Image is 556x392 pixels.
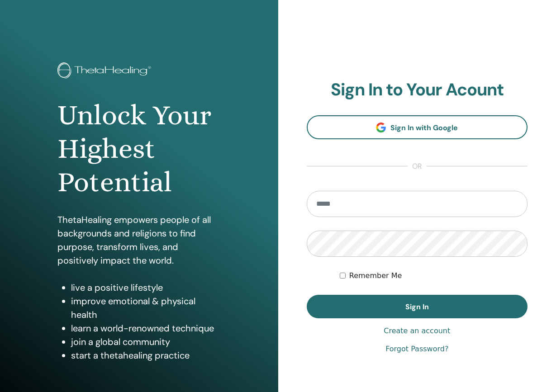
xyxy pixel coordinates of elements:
li: learn a world-renowned technique [71,321,220,335]
li: join a global community [71,335,220,349]
button: Sign In [307,295,528,318]
li: start a thetahealing practice [71,349,220,362]
h2: Sign In to Your Acount [307,80,528,100]
h1: Unlock Your Highest Potential [57,99,220,199]
span: Sign In with Google [390,123,458,132]
a: Forgot Password? [385,344,448,354]
div: Keep me authenticated indefinitely or until I manually logout [340,270,527,281]
span: or [408,161,427,172]
li: improve emotional & physical health [71,294,220,321]
span: Sign In [405,302,429,312]
a: Sign In with Google [307,115,528,139]
label: Remember Me [349,270,402,281]
p: ThetaHealing empowers people of all backgrounds and religions to find purpose, transform lives, a... [57,213,220,267]
li: live a positive lifestyle [71,281,220,294]
a: Create an account [384,326,450,336]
